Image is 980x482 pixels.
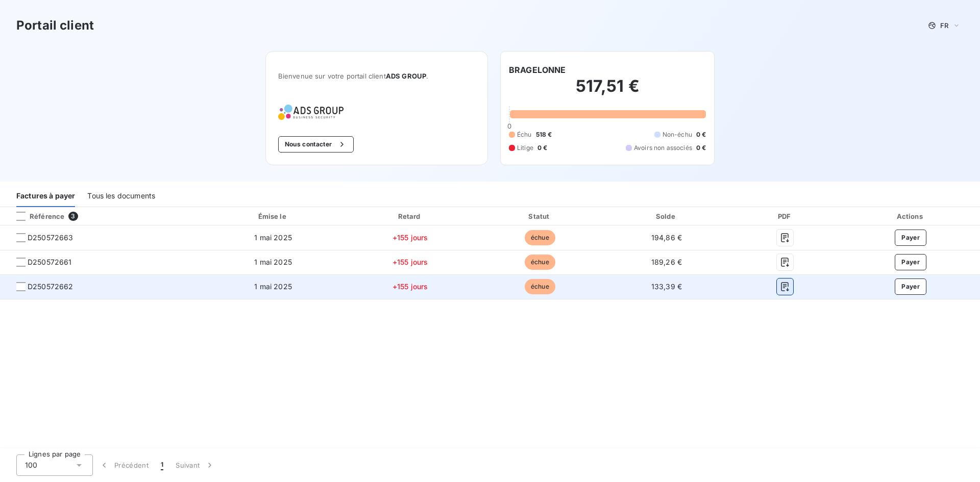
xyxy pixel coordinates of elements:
[517,130,532,139] span: Échu
[478,211,602,221] div: Statut
[93,454,155,476] button: Précédent
[393,258,428,266] span: +155 jours
[16,16,94,35] h3: Portail client
[8,212,64,221] div: Référence
[895,278,926,295] button: Payer
[28,233,73,243] span: D250572663
[28,282,73,292] span: D250572662
[16,186,75,207] div: Factures à payer
[536,130,552,139] span: 518 €
[537,143,547,153] span: 0 €
[28,257,72,267] span: D250572661
[161,460,163,470] span: 1
[509,76,706,107] h2: 517,51 €
[204,211,342,221] div: Émise le
[254,233,292,242] span: 1 mai 2025
[278,136,354,153] button: Nous contacter
[895,254,926,270] button: Payer
[525,255,555,270] span: échue
[651,258,682,266] span: 189,26 €
[940,21,948,30] span: FR
[87,186,155,207] div: Tous les documents
[634,143,692,153] span: Avoirs non associés
[68,212,78,221] span: 3
[509,64,566,76] h6: BRAGELONNE
[663,130,692,139] span: Non-échu
[651,282,682,291] span: 133,39 €
[895,230,926,246] button: Payer
[254,258,292,266] span: 1 mai 2025
[393,233,428,242] span: +155 jours
[525,279,555,294] span: échue
[386,72,426,80] span: ADS GROUP
[651,233,682,242] span: 194,86 €
[393,282,428,291] span: +155 jours
[696,130,706,139] span: 0 €
[525,230,555,245] span: échue
[606,211,727,221] div: Solde
[507,122,511,130] span: 0
[731,211,839,221] div: PDF
[155,454,169,476] button: 1
[843,211,978,221] div: Actions
[169,454,221,476] button: Suivant
[25,460,37,470] span: 100
[517,143,533,153] span: Litige
[278,105,344,120] img: Company logo
[254,282,292,291] span: 1 mai 2025
[278,72,475,80] span: Bienvenue sur votre portail client .
[347,211,474,221] div: Retard
[696,143,706,153] span: 0 €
